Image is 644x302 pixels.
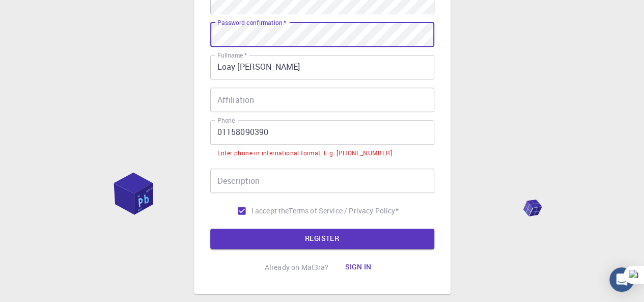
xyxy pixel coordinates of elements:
[289,206,398,216] a: Terms of Service / Privacy Policy*
[210,229,434,249] button: REGISTER
[251,206,289,216] span: I accept the
[217,18,286,27] label: Password confirmation
[609,267,634,292] div: Open Intercom Messenger
[265,262,329,272] p: Already on Mat3ra?
[217,148,392,158] div: Enter phone in international format. E.g. [PHONE_NUMBER]
[217,51,247,60] label: Fullname
[337,257,379,278] button: Sign in
[289,206,398,216] p: Terms of Service / Privacy Policy *
[217,116,235,125] label: Phone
